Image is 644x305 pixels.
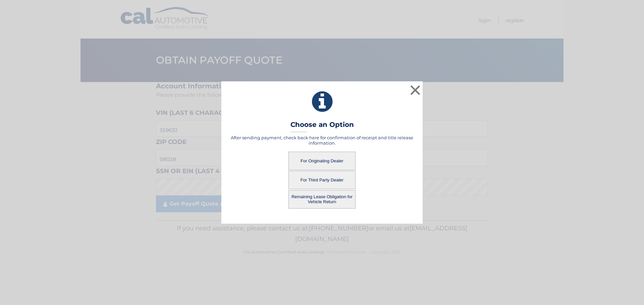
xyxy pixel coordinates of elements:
button: For Third Party Dealer [288,171,356,189]
button: Remaining Lease Obligation for Vehicle Return [288,190,356,209]
button: × [409,83,422,97]
h3: Choose an Option [290,121,354,132]
button: For Originating Dealer [288,152,356,170]
h5: After sending payment, check back here for confirmation of receipt and title release information. [230,135,414,146]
